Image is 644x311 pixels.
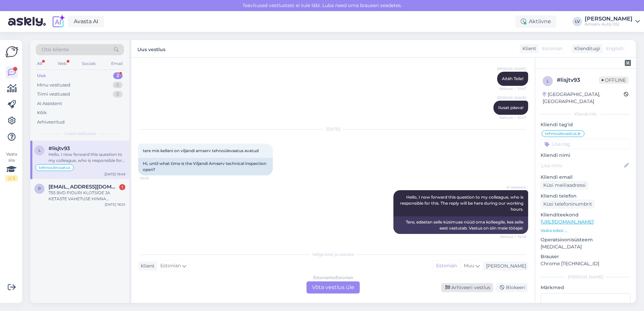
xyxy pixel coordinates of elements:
div: Vaata siia [5,151,18,181]
div: Klient [520,45,536,52]
div: Email [110,59,124,68]
p: Vaata edasi ... [541,228,631,234]
span: Offline [599,76,629,84]
span: [PERSON_NAME] [497,66,526,71]
div: [DATE] 18:25 [105,202,125,207]
span: tere mis kellani on viljandi amserv tehnoülevaatus avatud [143,148,259,153]
div: [DATE] 19:49 [104,172,125,177]
div: 0 [113,82,123,89]
div: All [36,59,43,68]
img: zendesk [625,60,631,66]
input: Lisa tag [541,139,631,149]
p: [MEDICAL_DATA] [541,243,631,250]
span: p [38,186,41,191]
a: [PERSON_NAME]Amserv Auto OÜ [585,16,640,27]
p: Brauser [541,253,631,260]
span: [PERSON_NAME] [497,95,526,100]
div: Amserv Auto OÜ [585,22,633,27]
div: Küsi meiliaadressi [541,181,588,190]
div: Blokeeri [496,283,528,292]
div: 0 [113,91,123,98]
span: Estonian [542,45,562,52]
div: Klienditugi [572,45,600,52]
div: Küsi telefoninumbrit [541,200,595,209]
div: Hello, I now forward this question to my colleague, who is responsible for this. The reply will b... [49,151,125,164]
a: [URL][DOMAIN_NAME] [541,219,593,225]
div: Hi, until what time is the Viljandi Amserv technical inspection open? [138,158,273,175]
div: [GEOGRAPHIC_DATA], [GEOGRAPHIC_DATA] [543,91,624,105]
p: Klienditeekond [541,211,631,218]
span: Nähtud ✓ 19:49 [500,234,526,239]
div: 2 / 3 [5,175,18,181]
span: Uued vestlused [64,131,96,137]
p: Kliendi email [541,174,631,181]
span: English [606,45,623,52]
div: # lisjtv93 [557,76,599,84]
div: Tere, edastan selle küsimuse nüüd oma kolleegile, kes selle eest vastutab. Vastus on siin meie tö... [393,216,528,234]
p: Kliendi tag'id [541,121,631,128]
span: Estonian [160,262,181,270]
span: 19:49 [140,176,165,181]
span: Muu [464,263,474,269]
p: Märkmed [541,284,631,291]
div: Socials [80,59,97,68]
p: Operatsioonisüsteem [541,236,631,243]
div: [DATE] [138,126,528,132]
div: Estonian to Estonian [313,275,353,281]
p: Chrome [TECHNICAL_ID] [541,260,631,267]
label: Uus vestlus [137,44,165,53]
p: Kliendi nimi [541,152,631,159]
div: LV [573,17,582,26]
div: Klient [138,263,155,270]
div: Valige keel ja vastake [138,251,528,257]
div: 1 [119,184,125,190]
span: AI Assistent [501,185,526,190]
span: peepkk@hot.ee [49,184,119,190]
div: Web [56,59,68,68]
div: 755 BVD PIDURI KLOTSIDE JA KETASTE VAHETUSE HINNA PAKKUMIST PALUN. [49,190,125,202]
span: Hello, I now forward this question to my colleague, who is responsible for this. The reply will b... [400,195,524,212]
div: Kõik [37,109,47,116]
img: explore-ai [51,14,65,29]
input: Lisa nimi [541,162,623,169]
span: Nähtud ✓ 10:47 [500,86,526,91]
div: Tiimi vestlused [37,91,70,98]
img: Askly Logo [5,45,18,58]
div: [PERSON_NAME] [483,263,526,270]
span: Nähtud ✓ 10:47 [500,115,526,120]
span: l [38,148,41,153]
span: Ilusat päeva! [498,105,523,110]
div: Arhiveeri vestlus [441,283,493,292]
a: Avasta AI [68,16,104,27]
div: Arhiveeritud [37,119,65,126]
div: Võta vestlus üle [307,281,360,293]
span: Aitäh Teile! [502,76,523,81]
div: [PERSON_NAME] [585,16,633,22]
span: tehnoülevaatus [39,166,70,170]
div: Kliendi info [541,111,631,117]
span: l [547,78,549,83]
div: Uus [37,72,46,79]
div: AI Assistent [37,100,62,107]
span: #lisjtv93 [49,145,70,151]
span: tehnoülevaatus [545,132,577,136]
div: [PERSON_NAME] [541,274,631,280]
div: Aktiivne [515,15,556,28]
div: Minu vestlused [37,82,70,89]
p: Kliendi telefon [541,193,631,200]
div: 2 [113,72,123,79]
div: Estonian [433,261,460,271]
span: Otsi kliente [42,46,69,53]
